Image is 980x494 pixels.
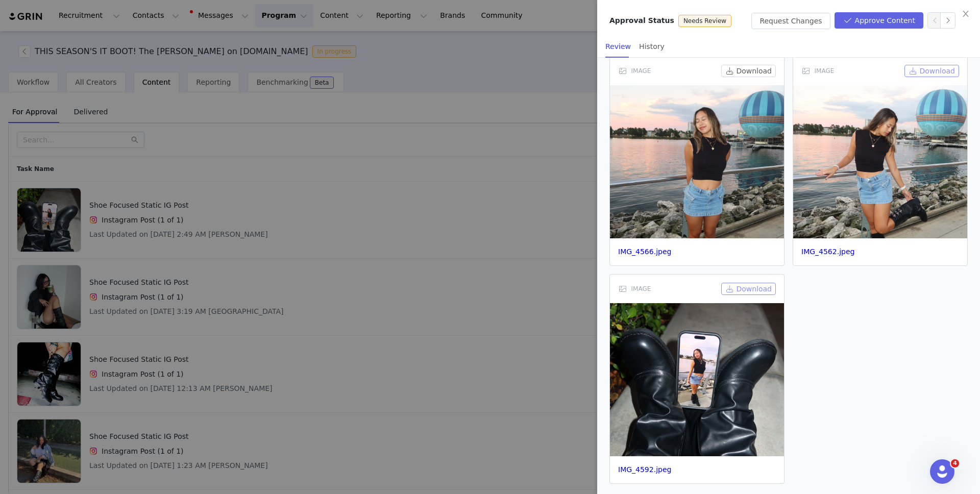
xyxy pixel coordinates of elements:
[618,248,671,256] a: IMG_4566.jpeg
[631,284,651,293] span: IMAGE
[610,85,784,238] img: IMG_4566.jpeg
[801,248,854,256] a: IMG_4562.jpeg
[610,303,784,456] img: IMG_4592.jpeg
[930,459,954,484] iframe: Intercom live chat
[618,465,671,474] a: IMG_4592.jpeg
[721,283,776,295] button: Download
[951,459,959,467] span: 4
[793,85,967,238] img: IMG_4562.jpeg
